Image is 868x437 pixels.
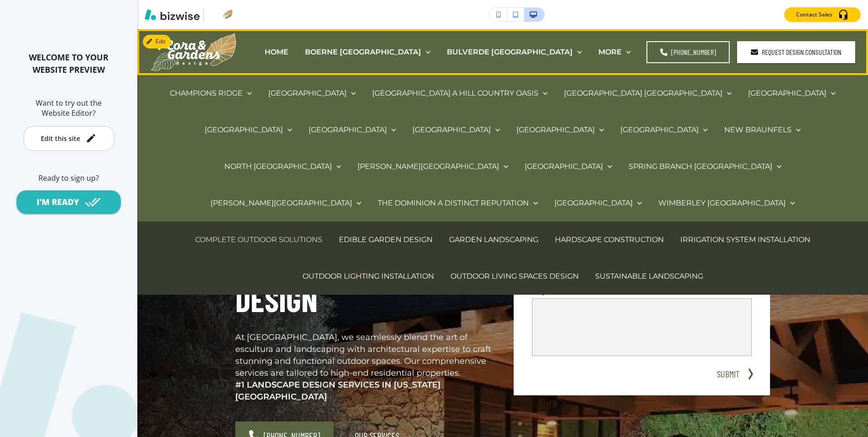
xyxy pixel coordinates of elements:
[235,332,492,379] p: At [GEOGRAPHIC_DATA], we seamlessly blend the art of escultura and landscaping with architectural...
[303,271,434,281] p: OUTDOOR LIGHTING INSTALLATION
[208,9,233,20] img: Your Logo
[646,41,730,63] a: [PHONE_NUMBER]
[372,88,538,98] p: [GEOGRAPHIC_DATA] A HILL COUNTRY OASIS
[450,271,579,281] p: OUTDOOR LIVING SPACES DESIGN
[629,161,772,172] p: SPRING BRANCH [GEOGRAPHIC_DATA]
[23,126,114,151] button: Edit this site
[737,41,855,63] a: Request Design Consultation
[358,161,499,172] p: [PERSON_NAME][GEOGRAPHIC_DATA]
[170,88,243,98] p: CHAMPIONS RIDGE
[412,124,491,135] p: [GEOGRAPHIC_DATA]
[37,196,79,208] div: I'M READY
[658,198,786,208] p: WIMBERLEY [GEOGRAPHIC_DATA]
[15,173,123,183] h6: Ready to sign up?
[339,234,433,245] p: EDIBLE GARDEN DESIGN
[309,124,387,135] p: [GEOGRAPHIC_DATA]
[151,32,236,71] img: Flora & Gardens Design
[724,124,792,135] p: NEW BRAUNFELS
[447,47,573,57] p: BULVERDE [GEOGRAPHIC_DATA]
[205,124,283,135] p: [GEOGRAPHIC_DATA]
[378,198,529,208] p: THE DOMINION A DISTINCT REPUTATION
[305,47,421,57] p: BOERNE [GEOGRAPHIC_DATA]
[15,98,123,119] h6: Want to try out the Website Editor?
[555,234,664,245] p: HARDSCAPE CONSTRUCTION
[516,124,595,135] p: [GEOGRAPHIC_DATA]
[564,88,722,98] p: [GEOGRAPHIC_DATA] [GEOGRAPHIC_DATA]
[525,161,603,172] p: [GEOGRAPHIC_DATA]
[748,88,826,98] p: [GEOGRAPHIC_DATA]
[598,47,622,57] p: MORE
[268,88,347,98] p: [GEOGRAPHIC_DATA]
[595,271,703,281] p: SUSTAINABLE LANDSCAPING
[235,380,440,402] strong: #1 LANDSCAPE DESIGN SERVICES IN [US_STATE][GEOGRAPHIC_DATA]
[224,161,332,172] p: NORTH [GEOGRAPHIC_DATA]
[784,7,861,22] button: Contact Sales
[265,47,288,57] p: HOME
[620,124,699,135] p: [GEOGRAPHIC_DATA]
[211,198,352,208] p: [PERSON_NAME][GEOGRAPHIC_DATA]
[145,9,200,20] img: Bizwise Logo
[195,234,322,245] p: COMPLETE OUTDOOR SOLUTIONS
[680,234,810,245] p: IRRIGATION SYSTEM INSTALLATION
[554,198,633,208] p: [GEOGRAPHIC_DATA]
[41,135,80,142] div: Edit this site
[796,11,832,19] p: Contact Sales
[16,190,121,214] button: I'M READY
[713,367,743,381] button: SUBMIT
[449,234,538,245] p: GARDEN LANDSCAPING
[143,35,171,49] button: Edit
[15,51,123,76] h2: WELCOME TO YOUR WEBSITE PREVIEW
